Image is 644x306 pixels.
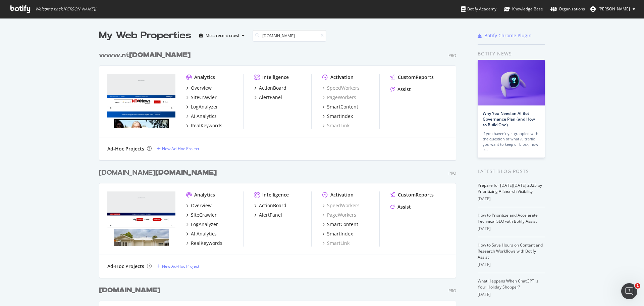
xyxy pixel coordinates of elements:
[186,212,217,218] a: SiteCrawler
[461,6,496,12] div: Botify Academy
[397,204,411,210] div: Assist
[322,94,356,101] a: PageWorkers
[397,86,411,93] div: Assist
[504,6,543,12] div: Knowledge Base
[155,169,217,176] b: [DOMAIN_NAME]
[478,226,545,232] div: [DATE]
[99,168,219,178] a: [DOMAIN_NAME][DOMAIN_NAME]
[262,191,289,198] div: Intelligence
[99,50,193,60] a: www.nt[DOMAIN_NAME]
[35,6,96,12] span: Welcome back, [PERSON_NAME] !
[322,122,350,129] a: SmartLink
[162,146,199,151] div: New Ad-Hoc Project
[186,221,218,228] a: LogAnalyzer
[478,196,545,202] div: [DATE]
[107,74,175,128] img: www.ntnews.com.au
[330,191,354,198] div: Activation
[327,221,358,228] div: SmartContent
[322,202,360,209] a: SpeedWorkers
[162,263,199,269] div: New Ad-Hoc Project
[448,53,456,58] div: Pro
[191,103,218,110] div: LogAnalyzer
[186,230,217,237] a: AI Analytics
[478,32,532,39] a: Botify Chrome Plugin
[194,74,215,81] div: Analytics
[478,60,545,105] img: Why You Need an AI Bot Governance Plan (and How to Build One)
[194,191,215,198] div: Analytics
[635,283,640,289] span: 1
[448,170,456,176] div: Pro
[191,202,212,209] div: Overview
[390,86,411,93] a: Assist
[254,85,286,91] a: ActionBoard
[186,122,222,129] a: RealKeywords
[191,85,212,91] div: Overview
[259,94,282,101] div: AlertPanel
[191,240,222,247] div: RealKeywords
[322,212,356,218] a: PageWorkers
[478,292,545,298] div: [DATE]
[621,283,637,299] iframe: Intercom live chat
[254,212,282,218] a: AlertPanel
[259,202,286,209] div: ActionBoard
[478,242,543,260] a: How to Save Hours on Content and Research Workflows with Botify Assist
[191,221,218,228] div: LogAnalyzer
[191,212,217,218] div: SiteCrawler
[129,52,191,58] b: [DOMAIN_NAME]
[598,6,630,12] span: Dwight Rabena
[191,122,222,129] div: RealKeywords
[99,286,163,295] a: [DOMAIN_NAME]
[259,85,286,91] div: ActionBoard
[186,202,212,209] a: Overview
[484,32,532,39] div: Botify Chrome Plugin
[550,6,585,12] div: Organizations
[191,113,217,120] div: AI Analytics
[254,202,286,209] a: ActionBoard
[322,240,350,247] a: SmartLink
[478,182,542,194] a: Prepare for [DATE][DATE] 2025 by Prioritizing AI Search Visibility
[330,74,354,81] div: Activation
[322,113,353,120] a: SmartIndex
[478,212,538,224] a: How to Prioritize and Accelerate Technical SEO with Botify Assist
[322,221,358,228] a: SmartContent
[99,287,160,294] b: [DOMAIN_NAME]
[157,146,199,151] a: New Ad-Hoc Project
[157,263,199,269] a: New Ad-Hoc Project
[99,29,191,42] div: My Web Properties
[585,4,641,14] button: [PERSON_NAME]
[107,145,144,152] div: Ad-Hoc Projects
[259,212,282,218] div: AlertPanel
[390,191,434,198] a: CustomReports
[186,113,217,120] a: AI Analytics
[99,168,217,178] div: [DOMAIN_NAME]
[478,262,545,268] div: [DATE]
[186,85,212,91] a: Overview
[186,94,217,101] a: SiteCrawler
[483,111,535,128] a: Why You Need an AI Bot Governance Plan (and How to Build One)
[483,131,540,152] div: If you haven’t yet grappled with the question of what AI traffic you want to keep or block, now is…
[478,50,545,57] div: Botify news
[191,230,217,237] div: AI Analytics
[253,30,326,42] input: Search
[322,230,353,237] a: SmartIndex
[448,288,456,294] div: Pro
[322,85,360,91] a: SpeedWorkers
[107,263,144,270] div: Ad-Hoc Projects
[262,74,289,81] div: Intelligence
[327,230,353,237] div: SmartIndex
[478,168,545,175] div: Latest Blog Posts
[206,34,239,38] div: Most recent crawl
[327,113,353,120] div: SmartIndex
[191,94,217,101] div: SiteCrawler
[186,103,218,110] a: LogAnalyzer
[186,240,222,247] a: RealKeywords
[478,278,538,290] a: What Happens When ChatGPT Is Your Holiday Shopper?
[197,30,247,41] button: Most recent crawl
[322,103,358,110] a: SmartContent
[107,191,175,246] img: www.skynews.com.au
